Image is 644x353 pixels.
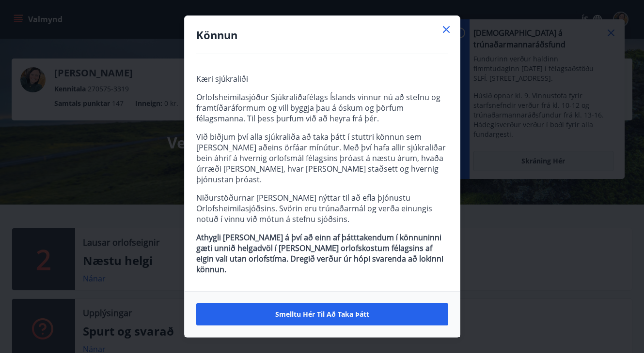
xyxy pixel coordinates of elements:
span: Smelltu hér til að taka þátt [275,309,369,319]
p: Við biðjum því alla sjúkraliða að taka þátt í stuttri könnun sem [PERSON_NAME] aðeins örfáar mínú... [196,132,448,185]
p: Orlofsheimilasjóður Sjúkraliðafélags Íslands vinnur nú að stefnu og framtíðaráformum og vill bygg... [196,92,448,124]
button: Smelltu hér til að taka þátt [196,303,448,325]
p: Niðurstöðurnar [PERSON_NAME] nýttar til að efla þjónustu Orlofsheimilasjóðsins. Svörin eru trúnað... [196,192,448,224]
h4: Könnun [196,28,448,42]
p: Kæri sjúkraliði [196,74,448,84]
strong: Athygli [PERSON_NAME] á því að einn af þátttakendum í könnuninni gæti unnið helgadvöl í [PERSON_N... [196,232,443,275]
